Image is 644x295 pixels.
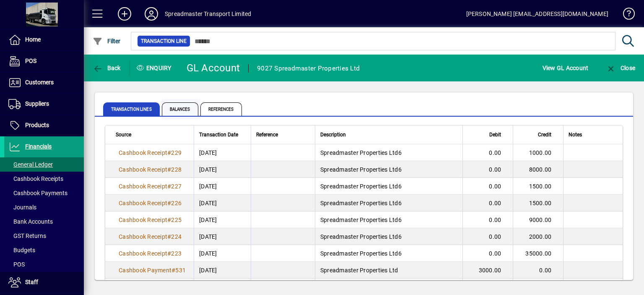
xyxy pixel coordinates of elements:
[604,60,637,76] button: Close
[141,37,187,45] span: Transaction Line
[569,130,582,139] span: Notes
[4,115,84,136] a: Products
[8,232,46,239] span: GST Returns
[171,267,175,274] span: #
[462,178,513,195] td: 0.00
[4,243,84,257] a: Budgets
[25,100,49,107] span: Suppliers
[199,266,217,274] span: [DATE]
[320,267,398,274] span: Spreadmaster Properties Ltd
[8,190,68,196] span: Cashbook Payments
[4,272,84,293] a: Staff
[175,267,186,274] span: 531
[162,102,198,116] span: Balances
[466,7,608,21] div: [PERSON_NAME] [EMAIL_ADDRESS][DOMAIN_NAME]
[518,130,559,139] div: Credit
[171,233,182,240] span: 224
[257,62,360,75] div: 9027 Spreadmaster Properties Ltd
[103,102,160,116] span: Transaction lines
[256,130,310,139] div: Reference
[91,34,123,49] button: Filter
[199,149,217,157] span: [DATE]
[4,186,84,200] a: Cashbook Payments
[119,250,167,257] span: Cashbook Receipt
[513,195,563,211] td: 1500.00
[513,161,563,178] td: 8000.00
[468,130,509,139] div: Debit
[119,217,167,223] span: Cashbook Receipt
[462,228,513,245] td: 0.00
[4,157,84,172] a: General Ledger
[606,65,635,71] span: Close
[462,195,513,211] td: 0.00
[25,79,54,86] span: Customers
[199,216,217,224] span: [DATE]
[116,130,131,139] span: Source
[462,161,513,178] td: 0.00
[538,130,551,139] span: Credit
[171,200,182,206] span: 226
[8,175,63,182] span: Cashbook Receipts
[91,60,123,76] button: Back
[320,183,402,190] span: Spreadmaster Properties Ltd6
[597,60,644,76] app-page-header-button: Close enquiry
[4,229,84,243] a: GST Returns
[617,2,634,29] a: Knowledge Base
[199,165,217,174] span: [DATE]
[167,233,171,240] span: #
[199,249,217,258] span: [DATE]
[199,130,246,139] div: Transaction Date
[167,200,171,206] span: #
[167,250,171,257] span: #
[513,211,563,228] td: 9000.00
[93,38,121,44] span: Filter
[513,245,563,262] td: 35000.00
[8,161,53,168] span: General Ledger
[199,199,217,207] span: [DATE]
[320,166,402,173] span: Spreadmaster Properties Ltd6
[167,183,171,190] span: #
[116,182,184,191] a: Cashbook Receipt#227
[320,233,402,240] span: Spreadmaster Properties Ltd6
[138,6,165,21] button: Profile
[320,130,457,139] div: Description
[543,61,589,75] span: View GL Account
[462,245,513,262] td: 0.00
[171,183,182,190] span: 227
[199,182,217,191] span: [DATE]
[111,6,138,21] button: Add
[171,250,182,257] span: 223
[513,262,563,279] td: 0.00
[462,262,513,279] td: 3000.00
[171,217,182,223] span: 225
[513,228,563,245] td: 2000.00
[165,7,251,21] div: Spreadmaster Transport Limited
[8,218,53,225] span: Bank Accounts
[199,130,238,139] span: Transaction Date
[540,60,591,76] button: View GL Account
[513,178,563,195] td: 1500.00
[4,172,84,186] a: Cashbook Receipts
[116,232,184,241] a: Cashbook Receipt#224
[167,166,171,173] span: #
[8,204,36,211] span: Journals
[116,198,184,208] a: Cashbook Receipt#226
[119,200,167,206] span: Cashbook Receipt
[8,247,35,253] span: Budgets
[116,215,184,225] a: Cashbook Receipt#225
[4,94,84,115] a: Suppliers
[199,232,217,241] span: [DATE]
[320,130,346,139] span: Description
[171,149,182,156] span: 229
[489,130,501,139] span: Debit
[256,130,278,139] span: Reference
[25,279,38,285] span: Staff
[84,60,130,76] app-page-header-button: Back
[116,148,184,157] a: Cashbook Receipt#229
[116,165,184,174] a: Cashbook Receipt#228
[130,61,180,75] div: Enquiry
[320,200,402,206] span: Spreadmaster Properties Ltd6
[4,257,84,272] a: POS
[4,72,84,93] a: Customers
[25,36,41,43] span: Home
